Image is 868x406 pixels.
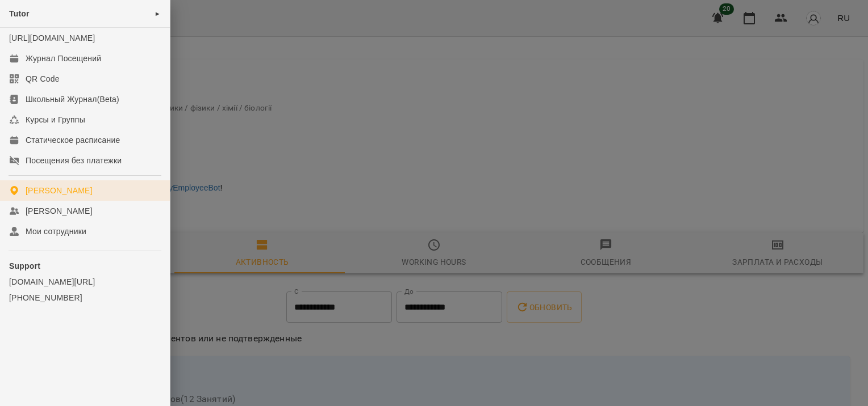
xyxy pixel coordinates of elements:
[9,33,95,43] a: [URL][DOMAIN_NAME]
[9,260,161,272] p: Support
[9,9,30,18] span: Tutor
[26,134,120,146] div: Статическое расписание
[26,205,93,217] div: [PERSON_NAME]
[9,276,161,287] a: [DOMAIN_NAME][URL]
[26,226,86,237] div: Мои сотрудники
[26,73,60,84] div: QR Code
[9,292,161,303] a: [PHONE_NUMBER]
[26,94,119,105] div: Школьный Журнал(Beta)
[26,53,101,64] div: Журнал Посещений
[26,155,122,166] div: Посещения без платежки
[26,114,85,125] div: Курсы и Группы
[26,185,93,196] div: [PERSON_NAME]
[155,9,161,18] span: ►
